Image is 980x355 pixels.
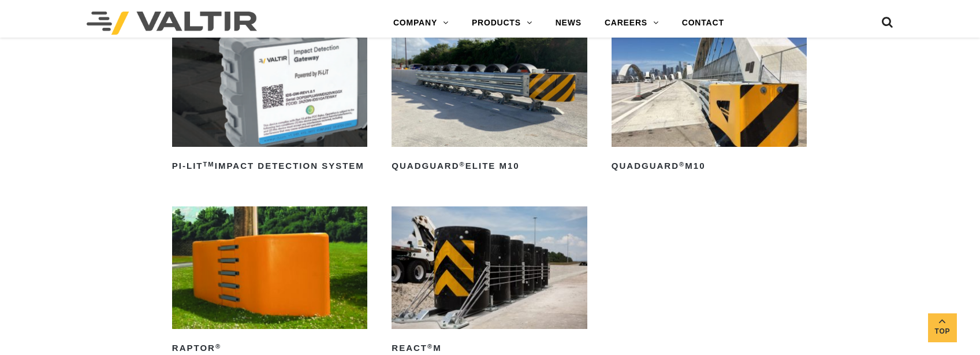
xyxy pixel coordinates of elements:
[679,161,685,168] sup: ®
[612,24,807,175] a: QuadGuard®M10
[544,12,593,35] a: NEWS
[382,12,460,35] a: COMPANY
[670,12,736,35] a: CONTACT
[392,157,587,176] h2: QuadGuard Elite M10
[215,343,221,350] sup: ®
[203,161,215,168] sup: TM
[928,313,957,342] a: Top
[172,24,368,175] a: PI-LITTMImpact Detection System
[87,12,257,35] img: Valtir
[612,157,807,176] h2: QuadGuard M10
[172,157,368,176] h2: PI-LIT Impact Detection System
[460,12,544,35] a: PRODUCTS
[928,325,957,338] span: Top
[427,343,433,350] sup: ®
[392,24,587,175] a: QuadGuard®Elite M10
[593,12,670,35] a: CAREERS
[460,161,465,168] sup: ®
